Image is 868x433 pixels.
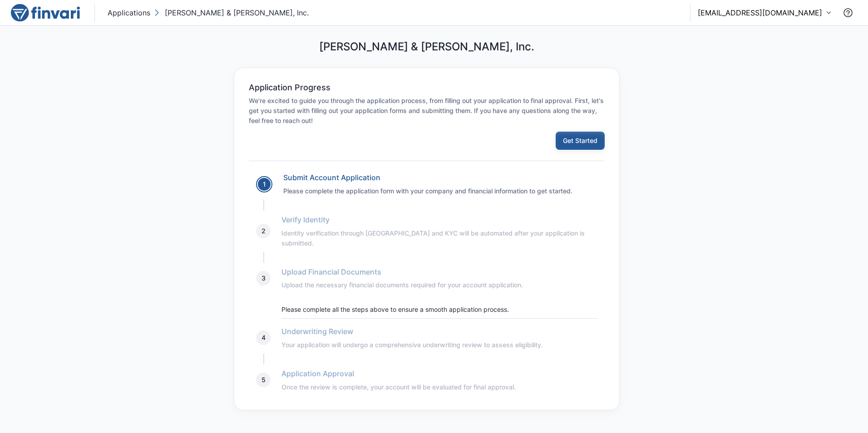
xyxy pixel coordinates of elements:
[165,7,309,18] p: [PERSON_NAME] & [PERSON_NAME], Inc.
[556,132,605,150] button: Get Started
[249,96,605,126] h6: We're excited to guide you through the application process, from filling out your application to ...
[249,83,330,93] h6: Application Progress
[256,373,271,387] div: 5
[698,7,832,18] button: [EMAIL_ADDRESS][DOMAIN_NAME]
[152,5,311,20] button: [PERSON_NAME] & [PERSON_NAME], Inc.
[839,4,857,22] button: Contact Support
[257,177,271,192] div: 1
[283,186,597,196] h6: Please complete the application form with your company and financial information to get started.
[256,271,271,285] div: 3
[698,7,822,18] p: [EMAIL_ADDRESS][DOMAIN_NAME]
[319,40,534,54] h5: [PERSON_NAME] & [PERSON_NAME], Inc.
[281,305,597,315] p: Please complete all the steps above to ensure a smooth application process.
[256,330,271,345] div: 4
[11,4,80,22] img: logo
[106,5,152,20] button: Applications
[108,7,150,18] p: Applications
[283,173,380,182] a: Submit Account Application
[256,224,271,238] div: 2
